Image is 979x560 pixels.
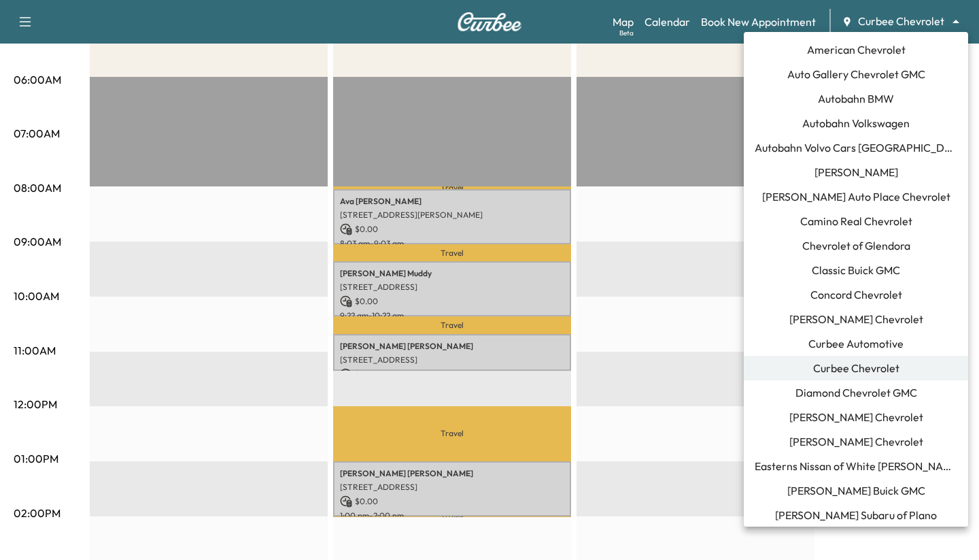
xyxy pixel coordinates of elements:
[807,42,906,58] span: American Chevrolet
[755,139,957,156] span: Autobahn Volvo Cars [GEOGRAPHIC_DATA]
[775,507,937,523] span: [PERSON_NAME] Subaru of Plano
[787,66,925,82] span: Auto Gallery Chevrolet GMC
[795,384,917,401] span: Diamond Chevrolet GMC
[808,335,904,352] span: Curbee Automotive
[814,164,898,180] span: [PERSON_NAME]
[755,458,957,474] span: Easterns Nissan of White [PERSON_NAME]
[762,188,950,205] span: [PERSON_NAME] Auto Place Chevrolet
[800,213,912,229] span: Camino Real Chevrolet
[812,262,900,278] span: Classic Buick GMC
[787,482,925,499] span: [PERSON_NAME] Buick GMC
[789,311,923,327] span: [PERSON_NAME] Chevrolet
[802,237,910,254] span: Chevrolet of Glendora
[789,433,923,450] span: [PERSON_NAME] Chevrolet
[818,90,894,107] span: Autobahn BMW
[813,360,899,376] span: Curbee Chevrolet
[789,409,923,425] span: [PERSON_NAME] Chevrolet
[810,286,902,303] span: Concord Chevrolet
[802,115,910,131] span: Autobahn Volkswagen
